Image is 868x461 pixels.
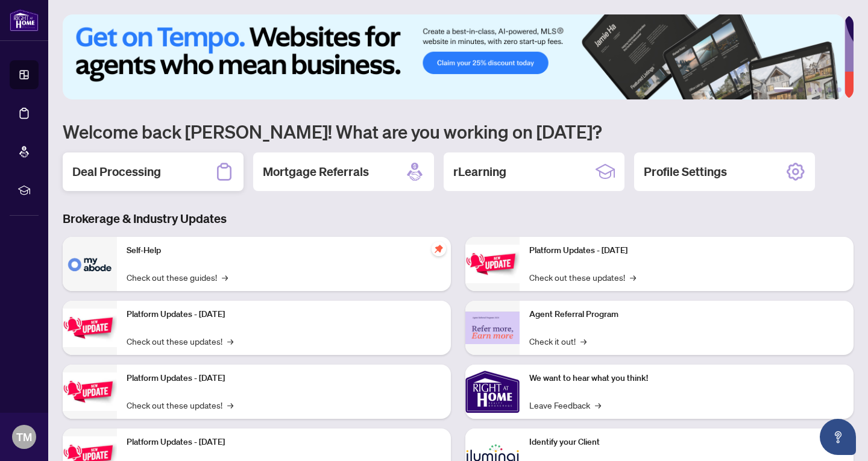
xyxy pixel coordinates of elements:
[808,87,813,92] button: 3
[630,271,636,284] span: →
[529,372,844,385] p: We want to hear what you think!
[465,365,520,419] img: We want to hear what you think!
[529,398,601,412] a: Leave Feedback→
[580,334,587,348] span: →
[63,372,117,410] img: Platform Updates - July 21, 2025
[465,312,520,345] img: Agent Referral Program
[529,436,844,449] p: Identify your Client
[72,163,161,180] h2: Deal Processing
[63,14,844,99] img: Slide 0
[529,308,844,321] p: Agent Referral Program
[127,244,441,257] p: Self-Help
[63,210,854,227] h3: Brokerage & Industry Updates
[595,398,601,412] span: →
[227,398,233,412] span: →
[817,87,822,92] button: 4
[529,334,587,348] a: Check it out!→
[63,309,117,347] img: Platform Updates - September 16, 2025
[127,334,233,348] a: Check out these updates!→
[453,163,506,180] h2: rLearning
[127,271,228,284] a: Check out these guides!→
[820,419,856,455] button: Open asap
[227,334,233,348] span: →
[263,163,369,180] h2: Mortgage Referrals
[529,271,636,284] a: Check out these updates!→
[798,87,803,92] button: 2
[10,9,39,31] img: logo
[127,308,441,321] p: Platform Updates - [DATE]
[827,87,832,92] button: 5
[127,436,441,449] p: Platform Updates - [DATE]
[465,245,520,283] img: Platform Updates - June 23, 2025
[837,87,841,92] button: 6
[432,242,446,256] span: pushpin
[774,87,793,92] button: 1
[529,244,844,257] p: Platform Updates - [DATE]
[644,163,727,180] h2: Profile Settings
[222,271,228,284] span: →
[127,398,233,412] a: Check out these updates!→
[127,372,441,385] p: Platform Updates - [DATE]
[63,237,117,291] img: Self-Help
[16,428,32,445] span: TM
[63,120,854,143] h1: Welcome back [PERSON_NAME]! What are you working on [DATE]?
